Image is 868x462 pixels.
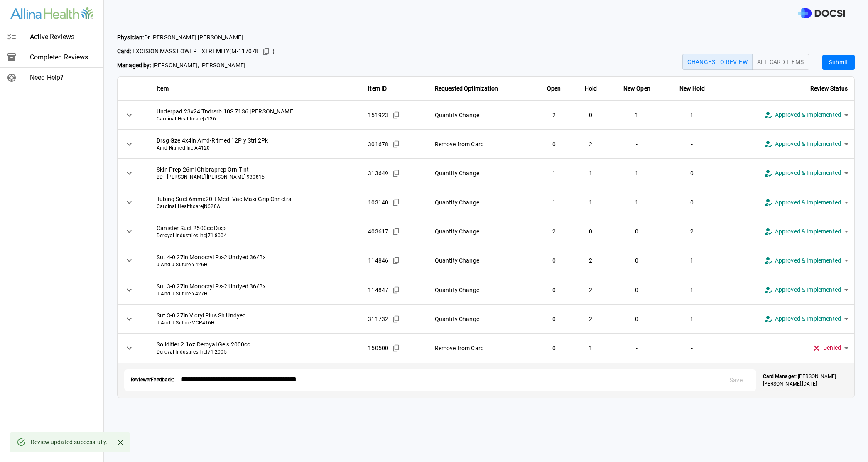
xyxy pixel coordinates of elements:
[608,188,665,217] td: 1
[390,109,402,121] button: Copied!
[665,334,719,363] td: -
[775,139,841,149] span: Approved & Implemented
[810,85,848,92] strong: Review Status
[157,136,355,145] span: Drsg Gze 4x4in Amd-Ritmed 12Ply Strl 2Pk
[390,225,402,238] button: Copied!
[131,376,174,383] span: Reviewer Feedback:
[758,249,854,273] div: Approved & Implemented
[758,307,854,331] div: Approved & Implemented
[31,435,108,450] div: Review updated successfully.
[157,203,355,210] span: Cardinal Healthcare | N620A
[682,54,753,70] button: Changes to Review
[117,33,275,42] span: Dr. [PERSON_NAME] [PERSON_NAME]
[665,246,719,275] td: 1
[157,85,169,92] strong: Item
[117,45,275,58] span: EXCISION MASS LOWER EXTREMITY ( M-117078 )
[30,73,97,83] span: Need Help?
[763,373,848,388] p: [PERSON_NAME] [PERSON_NAME] , [DATE]
[775,314,841,324] span: Approved & Implemented
[368,344,388,352] span: 150500
[260,45,272,58] button: Copied!
[535,305,573,334] td: 0
[608,305,665,334] td: 0
[775,227,841,236] span: Approved & Implemented
[758,220,854,243] div: Approved & Implemented
[775,198,841,207] span: Approved & Implemented
[368,169,388,177] span: 313649
[157,107,355,116] span: Underpad 23x24 Tndrsrb 10S 7136 [PERSON_NAME]
[573,305,609,334] td: 2
[428,159,535,188] td: Quantity Change
[535,188,573,217] td: 1
[573,246,609,275] td: 2
[608,334,665,363] td: -
[573,130,609,159] td: 2
[117,34,144,41] strong: Physician:
[390,196,402,209] button: Copied!
[157,116,355,123] span: Cardinal Healthcare | 7136
[547,85,561,92] strong: Open
[157,340,355,349] span: Solidifier 2.1oz Deroyal Gels 2000cc
[368,140,388,148] span: 301678
[368,286,388,294] span: 114847
[608,275,665,305] td: 0
[608,217,665,246] td: 0
[428,246,535,275] td: Quantity Change
[390,254,402,267] button: Copied!
[157,224,355,232] span: Canister Suct 2500cc Disp
[608,246,665,275] td: 0
[157,319,355,327] span: J And J Suture | VCP416H
[428,217,535,246] td: Quantity Change
[758,191,854,214] div: Approved & Implemented
[758,278,854,302] div: Approved & Implemented
[390,313,402,325] button: Copied!
[390,284,402,296] button: Copied!
[368,227,388,236] span: 403617
[117,61,275,70] span: [PERSON_NAME], [PERSON_NAME]
[30,52,97,62] span: Completed Reviews
[573,101,609,130] td: 0
[573,275,609,305] td: 2
[157,253,355,261] span: Sut 4-0 27in Monocryl Ps-2 Undyed 36/Bx
[665,130,719,159] td: -
[758,132,854,156] div: Approved & Implemented
[157,165,355,174] span: Skin Prep 26ml Chloraprep Orn Tint
[10,7,93,20] img: Site Logo
[573,217,609,246] td: 0
[535,101,573,130] td: 2
[117,62,151,69] strong: Managed by:
[752,54,809,70] button: All Card Items
[157,174,355,181] span: BD - [PERSON_NAME] [PERSON_NAME] | 930815
[157,290,355,297] span: J And J Suture | Y427H
[573,334,609,363] td: 1
[665,217,719,246] td: 2
[665,188,719,217] td: 0
[758,161,854,185] div: Approved & Implemented
[665,159,719,188] td: 0
[822,55,855,70] button: Submit
[665,305,719,334] td: 1
[535,246,573,275] td: 0
[535,217,573,246] td: 2
[806,336,854,360] div: Denied
[535,159,573,188] td: 1
[428,275,535,305] td: Quantity Change
[157,261,355,268] span: J And J Suture | Y426H
[763,374,797,379] strong: Card Manager:
[157,195,355,203] span: Tubing Suct 6mmx20ft Medi-Vac Maxi-Grip Cnnctrs
[157,282,355,290] span: Sut 3-0 27in Monocryl Ps-2 Undyed 36/Bx
[775,285,841,295] span: Approved & Implemented
[573,188,609,217] td: 1
[535,275,573,305] td: 0
[368,85,387,92] strong: Item ID
[535,130,573,159] td: 0
[665,101,719,130] td: 1
[585,85,597,92] strong: Hold
[428,130,535,159] td: Remove from Card
[679,85,705,92] strong: New Hold
[157,349,355,356] span: Deroyal Industries Inc | 71-2005
[390,138,402,150] button: Copied!
[823,343,841,353] span: Denied
[157,145,355,152] span: Amd-Ritmed Inc | A4120
[390,342,402,354] button: Copied!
